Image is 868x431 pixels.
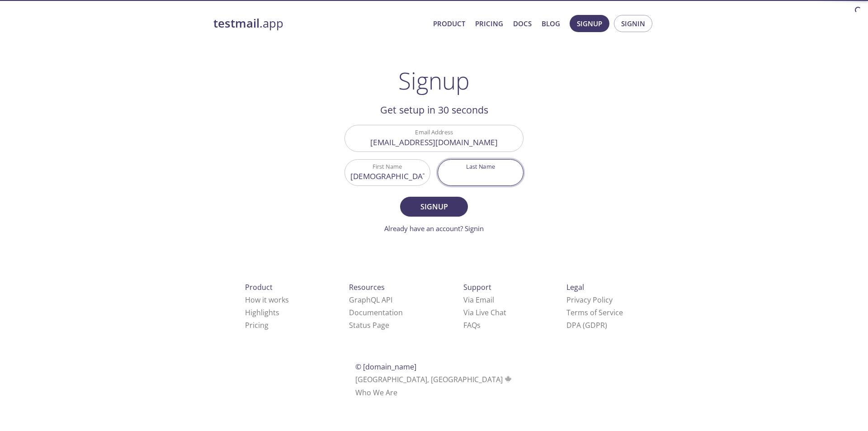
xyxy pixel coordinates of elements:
a: Product [433,18,465,29]
span: Signin [621,18,645,29]
span: Product [245,282,273,292]
span: [GEOGRAPHIC_DATA], [GEOGRAPHIC_DATA] [355,374,513,384]
a: Already have an account? Signin [384,224,484,233]
a: Blog [542,18,560,29]
span: © [DOMAIN_NAME] [355,362,416,372]
a: Documentation [349,308,403,317]
span: Legal [566,282,584,292]
a: Highlights [245,308,279,317]
a: Privacy Policy [566,295,613,305]
button: Signup [570,15,609,32]
a: GraphQL API [349,295,392,305]
button: Signin [614,15,652,32]
a: FAQ [463,320,481,330]
a: Pricing [475,18,503,29]
a: Terms of Service [566,308,623,317]
a: testmail.app [213,16,426,31]
h1: Signup [398,67,470,94]
a: Who We Are [355,388,397,398]
span: Signup [577,18,602,29]
a: Status Page [349,320,389,330]
a: Docs [513,18,532,29]
a: How it works [245,295,289,305]
button: Signup [400,197,468,217]
span: Signup [410,200,458,213]
span: Resources [349,282,385,292]
span: Support [463,282,491,292]
a: Via Live Chat [463,308,506,317]
h2: Get setup in 30 seconds [344,102,524,118]
a: Pricing [245,320,269,330]
a: DPA (GDPR) [566,320,607,330]
a: Via Email [463,295,494,305]
span: s [477,320,481,330]
strong: testmail [213,15,259,31]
